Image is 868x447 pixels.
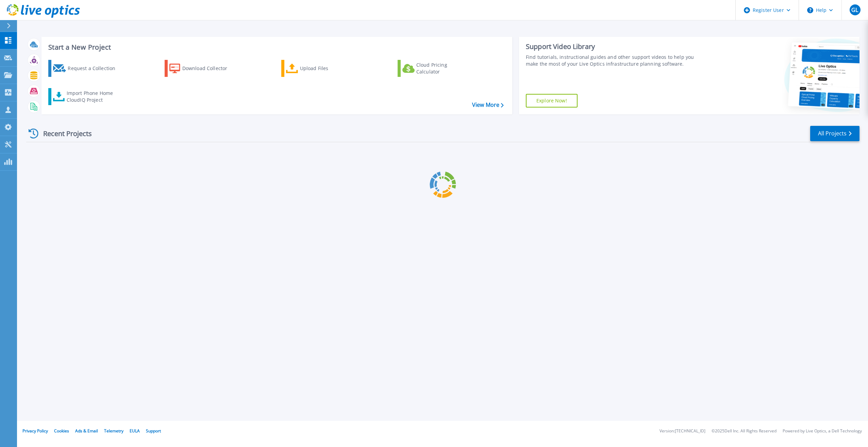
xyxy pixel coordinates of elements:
[526,54,702,67] div: Find tutorials, instructional guides and other support videos to help you make the most of your L...
[810,126,859,141] a: All Projects
[526,42,702,51] div: Support Video Library
[526,94,578,107] a: Explore Now!
[26,125,101,142] div: Recent Projects
[22,428,48,434] a: Privacy Policy
[472,102,504,108] a: View More
[48,60,124,77] a: Request a Collection
[165,60,240,77] a: Download Collector
[712,429,777,433] li: © 2025 Dell Inc. All Rights Reserved
[660,429,705,433] li: Version: [TECHNICAL_ID]
[54,428,69,434] a: Cookies
[182,62,237,75] div: Download Collector
[783,429,862,433] li: Powered by Live Optics, a Dell Technology
[67,90,120,103] div: Import Phone Home CloudIQ Project
[130,428,140,434] a: EULA
[104,428,123,434] a: Telemetry
[48,44,503,51] h3: Start a New Project
[851,7,858,13] span: GL
[300,62,354,75] div: Upload Files
[146,428,161,434] a: Support
[281,60,357,77] a: Upload Files
[416,62,471,75] div: Cloud Pricing Calculator
[75,428,98,434] a: Ads & Email
[68,62,122,75] div: Request a Collection
[398,60,473,77] a: Cloud Pricing Calculator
